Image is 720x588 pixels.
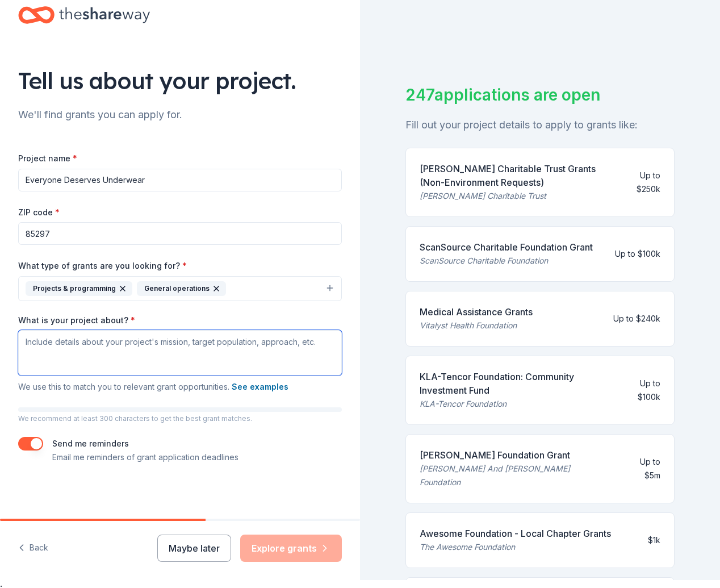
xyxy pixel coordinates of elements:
[18,414,342,423] p: We recommend at least 300 characters to get the best grant matches.
[420,370,613,397] div: KLA-Tencor Foundation: Community Investment Fund
[630,169,660,196] div: Up to $250k
[405,116,675,134] div: Fill out your project details to apply to grants like:
[137,281,226,296] div: General operations
[18,536,48,560] button: Back
[420,189,621,203] div: [PERSON_NAME] Charitable Trust
[18,169,342,191] input: After school program
[18,222,342,245] input: 12345 (U.S. only)
[26,281,132,296] div: Projects & programming
[52,439,129,448] label: Send me reminders
[18,106,342,124] div: We'll find grants you can apply for.
[420,319,533,332] div: Vitalyst Health Foundation
[157,535,231,562] button: Maybe later
[18,153,77,164] label: Project name
[420,254,593,268] div: ScanSource Charitable Foundation
[613,312,660,326] div: Up to $240k
[18,382,288,391] span: We use this to match you to relevant grant opportunities.
[18,276,342,301] button: Projects & programmingGeneral operations
[18,65,342,97] div: Tell us about your project.
[420,397,613,411] div: KLA-Tencor Foundation
[622,377,660,404] div: Up to $100k
[420,527,611,540] div: Awesome Foundation - Local Chapter Grants
[18,315,135,326] label: What is your project about?
[622,455,660,482] div: Up to $5m
[52,451,238,464] p: Email me reminders of grant application deadlines
[420,540,611,554] div: The Awesome Foundation
[232,380,288,394] button: See examples
[420,305,533,319] div: Medical Assistance Grants
[420,162,621,189] div: [PERSON_NAME] Charitable Trust Grants (Non-Environment Requests)
[648,533,660,547] div: $1k
[420,240,593,254] div: ScanSource Charitable Foundation Grant
[615,247,660,261] div: Up to $100k
[18,207,60,218] label: ZIP code
[405,83,675,107] div: 247 applications are open
[18,260,187,272] label: What type of grants are you looking for?
[420,448,613,462] div: [PERSON_NAME] Foundation Grant
[420,462,613,489] div: [PERSON_NAME] And [PERSON_NAME] Foundation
